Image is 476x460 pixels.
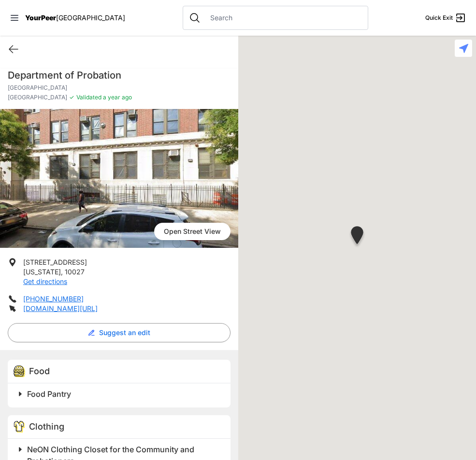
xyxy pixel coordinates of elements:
[8,84,231,92] p: [GEOGRAPHIC_DATA]
[8,323,231,342] button: Suggest an edit
[8,68,231,82] h1: Department of Probation
[425,14,453,22] span: Quick Exit
[29,421,64,432] span: Clothing
[425,12,466,24] a: Quick Exit
[23,258,87,266] span: [STREET_ADDRESS]
[23,304,98,312] a: [DOMAIN_NAME][URL]
[23,295,84,303] a: [PHONE_NUMBER]
[29,366,50,376] span: Food
[61,268,63,276] span: ,
[65,268,85,276] span: 10027
[69,94,74,101] span: ✓
[56,14,125,22] span: [GEOGRAPHIC_DATA]
[99,328,150,338] span: Suggest an edit
[25,14,56,22] span: YourPeer
[154,223,231,240] span: Open Street View
[23,268,61,276] span: [US_STATE]
[8,94,67,101] span: [GEOGRAPHIC_DATA]
[23,277,67,285] a: Get directions
[76,94,101,101] span: Validated
[349,226,365,248] div: Manhattan
[27,389,71,399] span: Food Pantry
[101,94,132,101] span: a year ago
[204,13,362,23] input: Search
[25,15,125,21] a: YourPeer[GEOGRAPHIC_DATA]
